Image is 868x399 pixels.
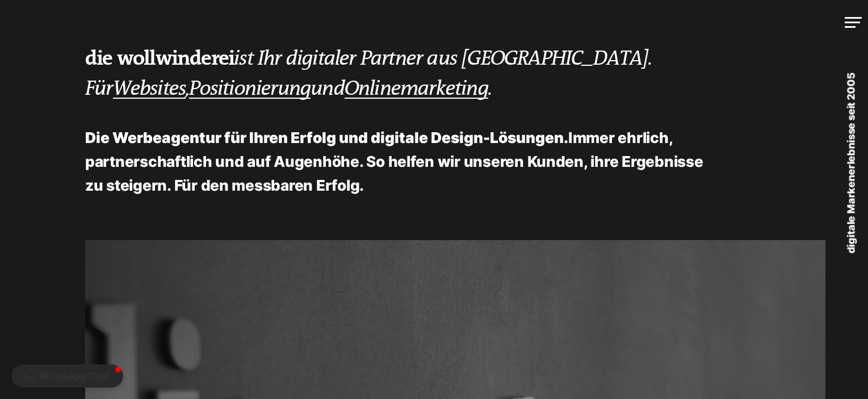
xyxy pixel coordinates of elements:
[113,77,186,100] a: Websites
[189,77,311,100] a: Positionierung
[11,364,123,388] button: WhatsApp Chat
[85,47,234,70] strong: die wollwinderei
[85,129,568,146] strong: Die Werbeagentur für Ihren Erfolg und digitale Design-Lösungen.
[345,77,488,100] a: Onlinemarketing
[85,47,652,100] em: ist Ihr digitaler Partner aus [GEOGRAPHIC_DATA]. Für , und .
[85,126,714,198] p: Immer ehrlich, partnerschaftlich und auf Augenhöhe. So helfen wir unseren Kunden, ihre Ergebnisse...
